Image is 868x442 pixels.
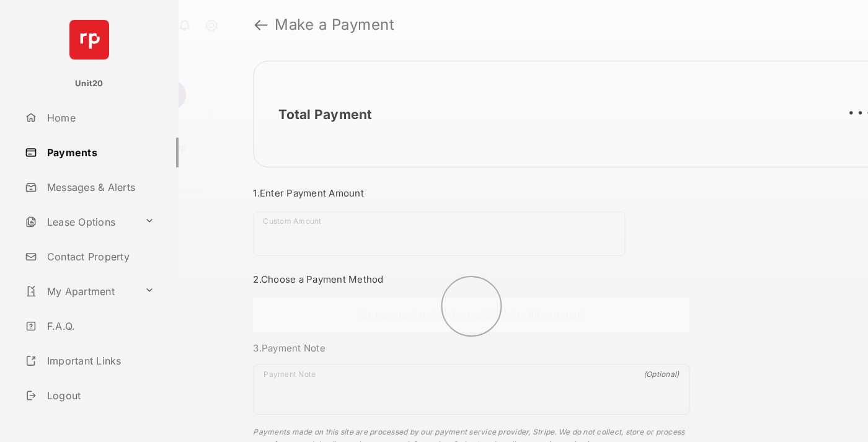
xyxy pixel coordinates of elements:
[20,172,179,202] a: Messages & Alerts
[20,311,179,341] a: F.A.Q.
[75,77,104,90] p: Unit20
[20,242,179,272] a: Contact Property
[275,17,394,32] strong: Make a Payment
[69,20,109,60] img: svg+xml;base64,PHN2ZyB4bWxucz0iaHR0cDovL3d3dy53My5vcmcvMjAwMC9zdmciIHdpZHRoPSI2NCIgaGVpZ2h0PSI2NC...
[20,276,139,306] a: My Apartment
[20,346,159,376] a: Important Links
[20,138,179,167] a: Payments
[20,381,179,410] a: Logout
[253,187,689,199] h3: 1. Enter Payment Amount
[253,342,689,354] h3: 3. Payment Note
[159,142,187,152] a: Set Up
[253,273,689,285] h3: 2. Choose a Payment Method
[20,207,139,237] a: Lease Options
[20,103,179,133] a: Home
[278,107,372,122] h2: Total Payment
